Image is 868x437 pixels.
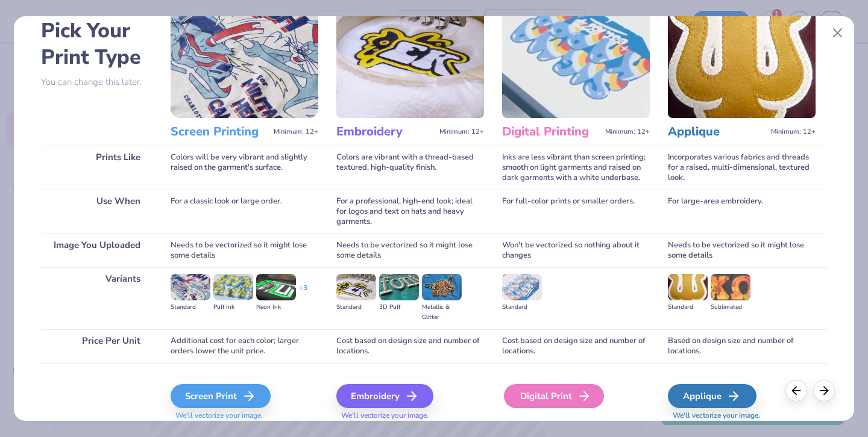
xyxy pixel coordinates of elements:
div: Inks are less vibrant than screen printing; smooth on light garments and raised on dark garments ... [502,146,650,190]
div: Metallic & Glitter [422,302,462,323]
img: Standard [502,274,542,300]
div: Prints Like [41,146,153,190]
img: 3D Puff [379,274,419,300]
div: + 3 [299,283,307,303]
p: You can change this later. [41,77,153,87]
div: For full-color prints or smaller orders. [502,190,650,234]
div: Needs to be vectorized so it might lose some details [171,234,318,267]
img: Neon Ink [256,274,296,300]
span: We'll vectorize your image. [336,411,484,421]
h3: Digital Printing [502,124,600,140]
div: Image You Uploaded [41,234,153,267]
div: For a professional, high-end look; ideal for logos and text on hats and heavy garments. [336,190,484,234]
img: Puff Ink [213,274,253,300]
div: Puff Ink [213,302,253,312]
div: Standard [171,302,210,312]
div: Colors will be very vibrant and slightly raised on the garment's surface. [171,146,318,190]
div: Neon Ink [256,302,296,312]
div: Embroidery [336,384,433,408]
div: 3D Puff [379,302,419,312]
div: Additional cost for each color; larger orders lower the unit price. [171,329,318,363]
div: Digital Print [504,384,604,408]
div: Sublimated [711,302,750,312]
div: Standard [502,302,542,312]
h3: Applique [668,124,766,140]
div: Standard [336,302,376,312]
div: Standard [668,302,708,312]
img: Metallic & Glitter [422,274,462,300]
div: Cost based on design size and number of locations. [336,329,484,363]
div: Price Per Unit [41,329,153,363]
div: Applique [668,384,756,408]
div: Needs to be vectorized so it might lose some details [336,234,484,267]
button: Close [826,22,849,45]
h2: Pick Your Print Type [41,17,153,70]
span: Minimum: 12+ [771,128,816,136]
div: Use When [41,190,153,234]
div: For large-area embroidery. [668,190,816,234]
div: For a classic look or large order. [171,190,318,234]
div: Needs to be vectorized so it might lose some details [668,234,816,267]
span: Minimum: 12+ [274,128,318,136]
div: Incorporates various fabrics and threads for a raised, multi-dimensional, textured look. [668,146,816,190]
h3: Screen Printing [171,124,269,140]
img: Standard [336,274,376,300]
span: We'll vectorize your image. [668,411,816,421]
img: Standard [668,274,708,300]
div: Screen Print [171,384,271,408]
span: We'll vectorize your image. [171,411,318,421]
div: Variants [41,267,153,329]
h3: Embroidery [336,124,435,140]
div: Cost based on design size and number of locations. [502,329,650,363]
span: Minimum: 12+ [605,128,650,136]
img: Standard [171,274,210,300]
img: Sublimated [711,274,750,300]
div: Won't be vectorized so nothing about it changes [502,234,650,267]
span: Minimum: 12+ [439,128,484,136]
div: Based on design size and number of locations. [668,329,816,363]
div: Colors are vibrant with a thread-based textured, high-quality finish. [336,146,484,190]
